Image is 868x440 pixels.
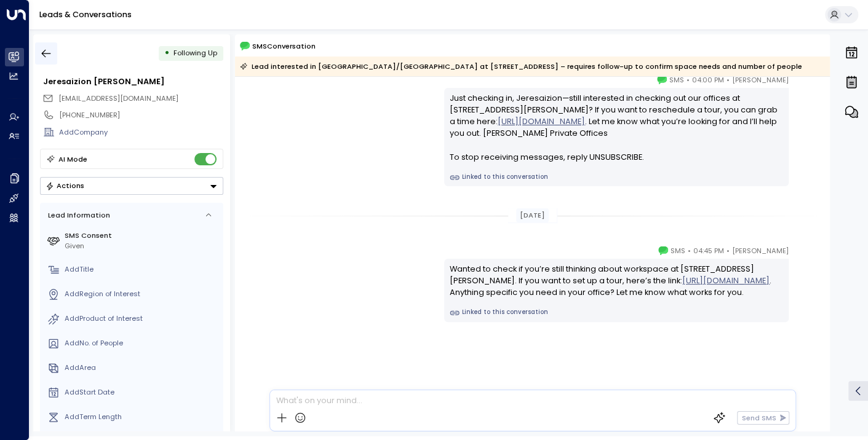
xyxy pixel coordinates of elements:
span: [PERSON_NAME] [732,74,789,86]
div: Just checking in, Jeresaizion—still interested in checking out our offices at [STREET_ADDRESS][PE... [450,92,782,163]
div: AddRegion of Interest [65,289,219,299]
a: Linked to this conversation [450,308,782,318]
a: Leads & Conversations [39,9,132,20]
button: Actions [40,177,223,195]
div: [DATE] [516,208,549,222]
div: AddTitle [65,264,219,275]
div: AddArea [65,363,219,373]
div: AddProduct of Interest [65,313,219,324]
div: Wanted to check if you’re still thinking about workspace at [STREET_ADDRESS][PERSON_NAME]. If you... [450,263,782,299]
span: • [727,74,730,86]
img: 17_headshot.jpg [794,74,813,93]
div: • [164,44,169,62]
span: • [687,74,690,86]
div: AI Mode [58,153,87,165]
div: Given [65,241,219,251]
div: Lead interested in [GEOGRAPHIC_DATA]/[GEOGRAPHIC_DATA] at [STREET_ADDRESS] – requires follow-up t... [240,60,802,73]
div: Button group with a nested menu [40,177,223,195]
span: 04:00 PM [692,74,724,86]
div: AddTerm Length [65,412,219,422]
div: Lead Information [44,210,110,221]
div: AddStart Date [65,387,219,398]
span: [EMAIL_ADDRESS][DOMAIN_NAME] [58,93,178,103]
a: [URL][DOMAIN_NAME] [682,275,770,286]
img: 17_headshot.jpg [794,245,813,264]
span: • [688,245,691,257]
div: [PHONE_NUMBER] [59,110,223,120]
span: Following Up [173,48,217,58]
a: [URL][DOMAIN_NAME] [498,116,585,127]
span: SMS Conversation [252,41,316,52]
div: Actions [46,181,84,190]
span: SMS [669,74,684,86]
label: SMS Consent [65,230,219,241]
div: AddCompany [59,127,223,138]
div: Jeresaizion [PERSON_NAME] [43,76,223,87]
span: [PERSON_NAME] [732,245,789,257]
span: 04:45 PM [693,245,724,257]
span: • [727,245,730,257]
span: SMS [671,245,685,257]
a: Linked to this conversation [450,173,782,183]
div: AddNo. of People [65,338,219,348]
span: rabonjer000@gmail.com [58,93,178,104]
